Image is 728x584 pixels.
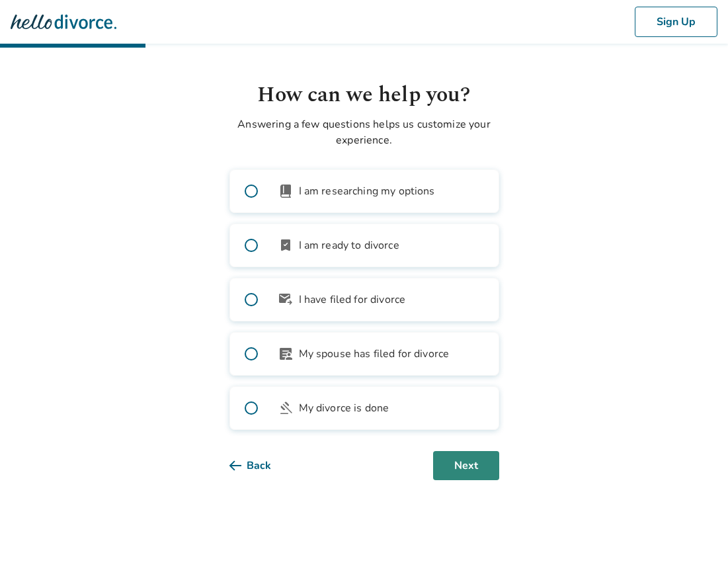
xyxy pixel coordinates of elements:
img: Hello Divorce Logo [11,9,116,35]
span: book_2 [278,183,294,199]
button: Sign Up [635,7,717,37]
span: article_person [278,346,294,362]
span: My divorce is done [299,400,389,416]
iframe: Chat Widget [662,521,728,584]
button: Back [229,451,292,480]
span: I am researching my options [299,183,435,199]
span: gavel [278,400,294,416]
span: outgoing_mail [278,292,294,308]
p: Answering a few questions helps us customize your experience. [229,116,499,148]
h1: How can we help you? [229,79,499,111]
span: bookmark_check [278,237,294,253]
button: Next [433,451,499,480]
span: My spouse has filed for divorce [299,346,450,362]
span: I have filed for divorce [299,292,406,308]
span: I am ready to divorce [299,237,399,253]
